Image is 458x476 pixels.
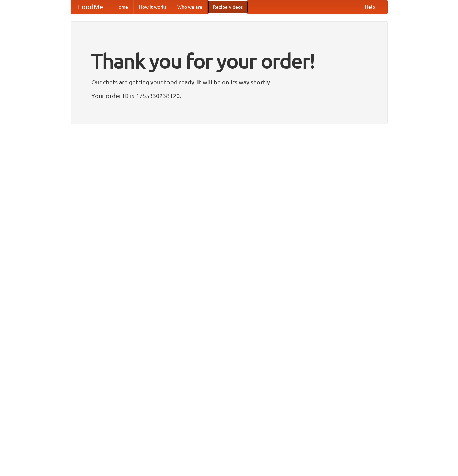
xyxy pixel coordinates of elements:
[91,90,367,101] p: Your order ID is 1755330238120.
[71,0,110,14] a: FoodMe
[110,0,133,14] a: Home
[91,45,367,77] h1: Thank you for your order!
[172,0,208,14] a: Who we are
[208,0,248,14] a: Recipe videos
[91,77,367,87] p: Our chefs are getting your food ready. It will be on its way shortly.
[133,0,172,14] a: How it works
[360,0,380,14] a: Help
